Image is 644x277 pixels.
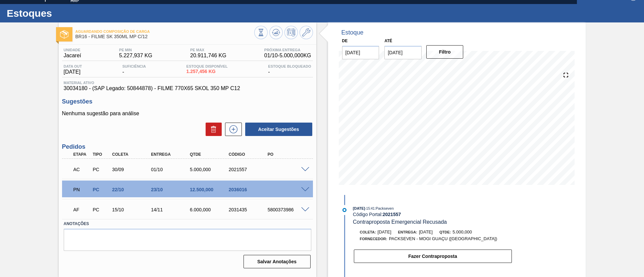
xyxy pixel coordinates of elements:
[242,122,313,137] div: Aceitar Sugestões
[353,212,512,217] div: Código Portal:
[300,26,313,39] button: Ir ao Master Data / Geral
[268,64,311,68] span: Estoque Bloqueado
[245,123,312,136] button: Aceitar Sugestões
[62,98,313,105] h3: Sugestões
[342,46,379,59] input: dd/mm/yyyy
[186,64,228,68] span: Estoque Disponível
[72,202,92,217] div: Aguardando Faturamento
[72,152,92,157] div: Etapa
[119,48,152,52] span: PE MIN
[64,48,81,52] span: Unidade
[264,53,311,59] span: 01/10 - 5.000,000 KG
[149,152,193,157] div: Entrega
[190,48,226,52] span: PE MAX
[375,206,394,210] span: : Packseven
[266,64,313,75] div: -
[227,167,271,172] div: 2021557
[342,208,346,212] img: atual
[110,187,154,192] div: 22/10/2025
[91,187,111,192] div: Pedido de Compra
[227,207,271,212] div: 2031435
[64,85,311,91] span: 30034180 - (SAP Legado: 50844878) - FILME 770X65 SKOL 350 MP C12
[60,30,68,39] img: Ícone
[110,207,154,212] div: 15/10/2025
[62,111,313,117] p: Nenhuma sugestão para análise
[149,167,193,172] div: 01/10/2025
[227,152,271,157] div: Código
[188,152,232,157] div: Qtde
[354,250,512,263] button: Fazer Contraproposta
[62,143,313,150] h3: Pedidos
[353,206,365,210] span: [DATE]
[244,255,311,268] button: Salvar Anotações
[378,229,391,234] span: [DATE]
[186,69,228,74] span: 1.257,456 KG
[75,34,254,39] span: BR16 - FILME SK 350ML MP C/12
[91,207,111,212] div: Pedido de Compra
[122,64,146,68] span: Suficiência
[365,207,375,210] span: - 15:41
[73,207,90,212] p: AF
[284,26,298,39] button: Programar Estoque
[426,45,464,59] button: Filtro
[439,230,451,234] span: Qtde:
[360,237,387,241] span: Fornecedor:
[64,53,81,59] span: Jacareí
[73,187,90,192] p: PN
[341,29,364,36] div: Estoque
[110,167,154,172] div: 30/09/2025
[452,229,472,234] span: 5.000,000
[91,152,111,157] div: Tipo
[266,207,310,212] div: 5800373986
[398,230,417,234] span: Entrega:
[121,64,148,75] div: -
[342,39,348,43] label: De
[72,182,92,197] div: Pedido em Negociação
[7,9,126,17] h1: Estoques
[64,219,311,229] label: Anotações
[72,162,92,177] div: Aguardando Composição de Carga
[64,69,82,75] span: [DATE]
[64,81,311,85] span: Material ativo
[419,229,433,234] span: [DATE]
[227,187,271,192] div: 2036016
[188,187,232,192] div: 12.500,000
[149,207,193,212] div: 14/11/2025
[222,123,242,136] div: Nova sugestão
[73,167,90,172] p: AC
[202,123,222,136] div: Excluir Sugestões
[384,46,422,59] input: dd/mm/yyyy
[389,236,497,241] span: PACKSEVEN - MOGI GUAÇU ([GEOGRAPHIC_DATA])
[64,64,82,68] span: Data out
[269,26,283,39] button: Atualizar Gráfico
[254,26,268,39] button: Visão Geral dos Estoques
[264,48,311,52] span: Próxima Entrega
[266,152,310,157] div: PO
[91,167,111,172] div: Pedido de Compra
[149,187,193,192] div: 23/10/2025
[119,53,152,59] span: 5.227,937 KG
[384,39,392,43] label: Até
[75,29,254,33] span: Aguardando Composição de Carga
[188,207,232,212] div: 6.000,000
[353,219,447,225] span: Contraproposta Emergencial Recusada
[110,152,154,157] div: Coleta
[190,53,226,59] span: 20.911,746 KG
[188,167,232,172] div: 5.000,000
[383,212,401,217] strong: 2021557
[360,230,376,234] span: Coleta:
